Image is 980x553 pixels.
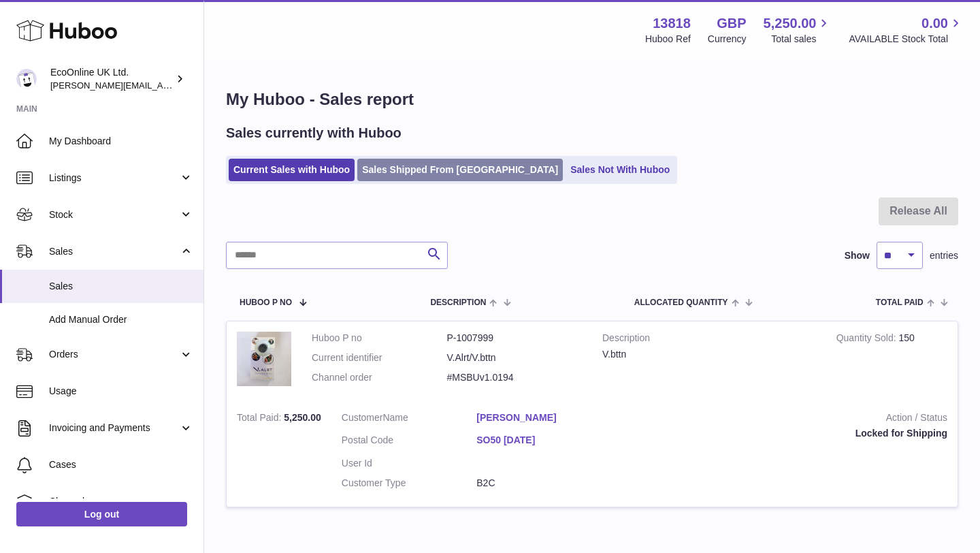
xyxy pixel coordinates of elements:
[342,477,477,490] dt: Customer Type
[342,412,383,423] span: Customer
[602,348,816,361] div: V.bttn
[49,458,193,471] span: Cases
[49,208,179,221] span: Stock
[49,348,179,361] span: Orders
[447,351,583,364] dd: V.Alrt/V.bttn
[921,14,948,33] span: 0.00
[342,411,477,428] dt: Name
[50,80,346,91] span: [PERSON_NAME][EMAIL_ADDRESS][PERSON_NAME][DOMAIN_NAME]
[764,14,832,46] a: 5,250.00 Total sales
[826,321,958,401] td: 150
[771,33,832,46] span: Total sales
[476,477,612,490] dd: B2C
[357,159,563,181] a: Sales Shipped From [GEOGRAPHIC_DATA]
[476,434,612,447] a: SO50 [DATE]
[240,298,292,307] span: Huboo P no
[930,249,958,262] span: entries
[49,135,193,148] span: My Dashboard
[708,33,747,46] div: Currency
[342,434,477,450] dt: Postal Code
[49,385,193,398] span: Usage
[653,14,691,33] strong: 13818
[764,14,817,33] span: 5,250.00
[447,371,583,384] dd: #MSBUv1.0194
[849,14,964,46] a: 0.00 AVAILABLE Stock Total
[634,298,728,307] span: ALLOCATED Quantity
[836,332,899,347] strong: Quantity Sold
[16,502,187,526] a: Log out
[849,33,964,46] span: AVAILABLE Stock Total
[430,298,486,307] span: Description
[49,172,179,185] span: Listings
[312,351,447,364] dt: Current identifier
[49,245,179,258] span: Sales
[49,422,179,434] span: Invoicing and Payments
[49,280,193,293] span: Sales
[50,66,173,92] div: EcoOnline UK Ltd.
[845,249,870,262] label: Show
[237,412,284,426] strong: Total Paid
[16,69,37,89] img: alex.doherty@ecoonline.com
[632,411,947,428] strong: Action / Status
[229,159,355,181] a: Current Sales with Huboo
[342,457,477,470] dt: User Id
[602,332,816,348] strong: Description
[876,298,924,307] span: Total paid
[717,14,746,33] strong: GBP
[49,313,193,326] span: Add Manual Order
[476,411,612,424] a: [PERSON_NAME]
[645,33,691,46] div: Huboo Ref
[226,89,958,110] h1: My Huboo - Sales report
[312,332,447,345] dt: Huboo P no
[566,159,674,181] a: Sales Not With Huboo
[447,332,583,345] dd: P-1007999
[226,124,402,142] h2: Sales currently with Huboo
[49,495,193,508] span: Channels
[312,371,447,384] dt: Channel order
[237,332,291,386] img: 1724762684.jpg
[632,427,947,440] div: Locked for Shipping
[284,412,321,423] span: 5,250.00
